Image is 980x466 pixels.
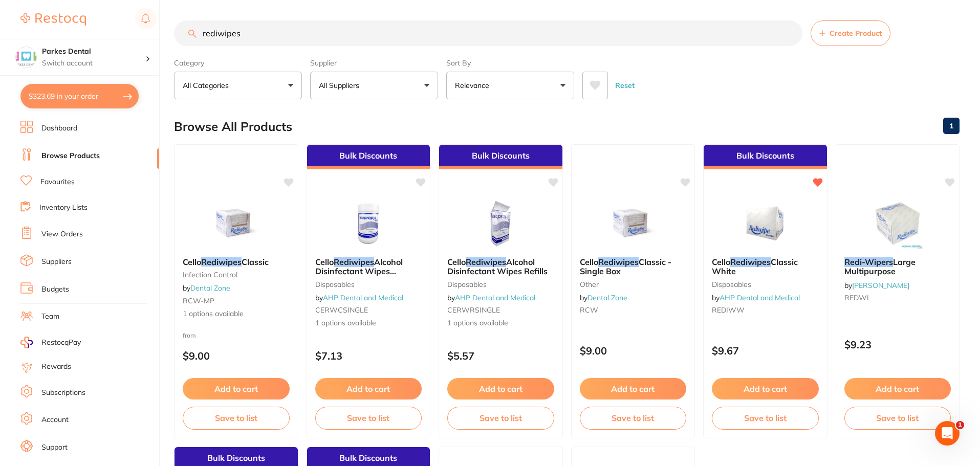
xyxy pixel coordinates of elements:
[580,257,671,276] span: Classic - Single Box
[830,29,882,37] span: Create Product
[580,280,687,289] small: other
[41,229,83,239] a: View Orders
[41,312,59,322] a: Team
[203,198,269,249] img: Cello Rediwipes Classic
[580,407,687,429] button: Save to list
[844,339,951,350] p: $9.23
[174,72,302,99] button: All Categories
[315,257,403,286] span: Alcohol Disinfectant Wipes Canisters
[315,407,422,429] button: Save to list
[447,280,554,289] small: disposables
[41,415,69,425] a: Account
[242,257,269,267] span: Classic
[598,257,639,267] em: Rediwipes
[183,331,196,339] span: from
[712,378,819,400] button: Add to cart
[844,257,916,276] span: Large Multipurpose
[580,257,687,276] b: Cello Rediwipes Classic - Single Box
[183,378,290,400] button: Add to cart
[864,198,931,249] img: Redi-Wipers Large Multipurpose
[41,284,69,295] a: Budgets
[190,283,230,293] a: Dental Zone
[40,177,75,187] a: Favourites
[466,257,506,267] em: Rediwipes
[844,257,951,276] b: Redi-Wipers Large Multipurpose
[447,407,554,429] button: Save to list
[334,257,374,267] em: Rediwipes
[20,13,86,26] img: Restocq Logo
[315,257,334,267] span: Cello
[41,388,85,398] a: Subscriptions
[310,58,438,68] label: Supplier
[16,47,36,68] img: Parkes Dental
[844,293,871,302] span: REDWL
[580,378,687,400] button: Add to cart
[447,257,554,276] b: Cello Rediwipes Alcohol Disinfectant Wipes Refills
[712,257,819,276] b: Cello Rediwipes Classic White
[310,72,438,99] button: All Suppliers
[20,337,81,348] a: RestocqPay
[183,271,290,279] small: Infection Control
[315,378,422,400] button: Add to cart
[446,72,574,99] button: Relevance
[183,350,290,362] p: $9.00
[307,145,430,169] div: Bulk Discounts
[712,280,819,289] small: disposables
[323,293,403,302] a: AHP Dental and Medical
[712,257,798,276] span: Classic White
[447,257,466,267] span: Cello
[455,80,493,91] p: Relevance
[844,257,893,267] em: Redi-Wipers
[446,58,574,68] label: Sort By
[852,281,909,290] a: [PERSON_NAME]
[720,293,800,302] a: AHP Dental and Medical
[315,305,368,315] span: CERWCSINGLE
[447,305,500,315] span: CERWRSINGLE
[844,407,951,429] button: Save to list
[20,337,33,348] img: RestocqPay
[844,281,909,290] span: by
[712,345,819,357] p: $9.67
[712,293,800,302] span: by
[39,203,88,213] a: Inventory Lists
[319,80,363,91] p: All Suppliers
[612,72,638,99] button: Reset
[580,305,598,315] span: RCW
[42,58,145,69] p: Switch account
[587,293,627,302] a: Dental Zone
[844,378,951,400] button: Add to cart
[447,378,554,400] button: Add to cart
[580,293,627,302] span: by
[467,198,534,249] img: Cello Rediwipes Alcohol Disinfectant Wipes Refills
[712,407,819,429] button: Save to list
[315,280,422,289] small: disposables
[600,198,666,249] img: Cello Rediwipes Classic - Single Box
[811,20,890,46] button: Create Product
[943,116,960,136] a: 1
[183,296,214,305] span: RCW-MP
[315,293,403,302] span: by
[183,257,290,267] b: Cello Rediwipes Classic
[183,80,233,91] p: All Categories
[447,293,535,302] span: by
[183,407,290,429] button: Save to list
[439,145,562,169] div: Bulk Discounts
[183,257,201,267] span: Cello
[174,120,292,134] h2: Browse All Products
[201,257,242,267] em: Rediwipes
[41,123,77,134] a: Dashboard
[41,338,81,348] span: RestocqPay
[935,421,960,446] iframe: Intercom live chat
[712,257,730,267] span: Cello
[315,350,422,362] p: $7.13
[455,293,535,302] a: AHP Dental and Medical
[580,345,687,357] p: $9.00
[20,8,86,31] a: Restocq Logo
[20,84,139,108] button: $323.69 in your order
[315,257,422,276] b: Cello Rediwipes Alcohol Disinfectant Wipes Canisters
[956,421,964,429] span: 1
[335,198,402,249] img: Cello Rediwipes Alcohol Disinfectant Wipes Canisters
[41,442,68,453] a: Support
[447,318,554,328] span: 1 options available
[41,257,72,267] a: Suppliers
